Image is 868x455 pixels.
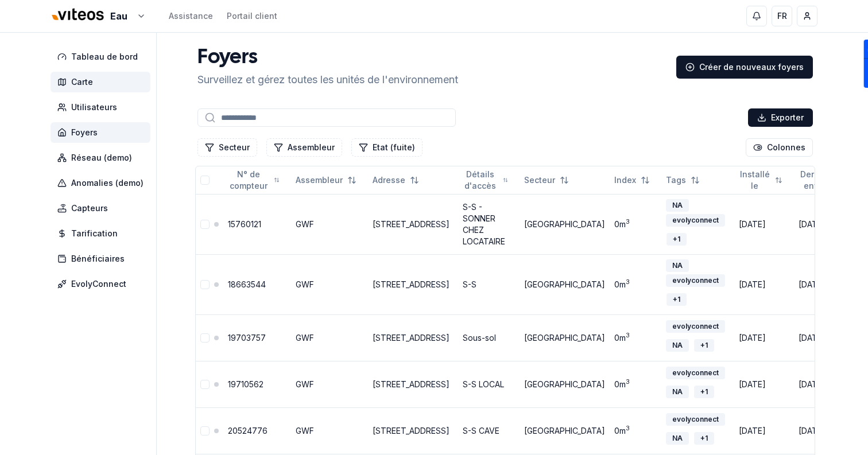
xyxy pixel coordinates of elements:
[51,97,155,118] a: Utilisateurs
[200,333,210,343] button: Sélectionner la ligne
[614,425,657,437] div: 0 m
[197,72,458,88] p: Surveillez et gérez toutes les unités de l'environnement
[373,279,449,289] a: [STREET_ADDRESS]
[291,194,368,254] td: GWF
[200,220,210,229] button: Sélectionner la ligne
[614,379,657,390] div: 0 m
[520,194,610,254] td: [GEOGRAPHIC_DATA]
[51,274,155,294] a: EvolyConnect
[524,174,555,186] span: Secteur
[458,254,520,314] td: S-S
[458,194,520,254] td: S-S - SONNER CHEZ LOCATAIRE
[51,4,146,29] button: Eau
[794,361,853,407] td: [DATE]
[734,361,794,407] td: [DATE]
[614,332,657,344] div: 0 m
[197,46,458,69] h1: Foyers
[614,279,657,290] div: 0 m
[200,426,210,435] button: Sélectionner la ligne
[626,425,630,432] sup: 3
[799,169,831,192] span: Dernièr envoi
[169,10,213,22] a: Assistance
[748,108,813,127] button: Exporter
[228,279,266,289] a: 18663544
[666,274,725,287] div: evolyconnect
[694,339,714,352] div: + 1
[614,219,657,230] div: 0 m
[694,432,714,445] div: + 1
[734,194,794,254] td: [DATE]
[71,253,125,265] span: Bénéficiaires
[666,339,689,352] div: NA
[794,194,853,254] td: [DATE]
[666,293,687,306] div: + 1
[792,171,848,189] button: Sorted ascending. Click to sort descending.
[110,9,127,23] span: Eau
[373,174,405,186] span: Adresse
[626,378,630,386] sup: 3
[659,171,707,189] button: Not sorted. Click to sort ascending.
[666,259,689,272] div: NA
[520,361,610,407] td: [GEOGRAPHIC_DATA]
[71,76,93,88] span: Carte
[794,314,853,361] td: [DATE]
[71,278,126,290] span: EvolyConnect
[200,380,210,389] button: Sélectionner la ligne
[228,379,263,389] a: 19710562
[291,407,368,454] td: GWF
[772,6,792,26] button: FR
[51,72,155,92] a: Carte
[520,254,610,314] td: [GEOGRAPHIC_DATA]
[626,332,630,339] sup: 3
[296,174,343,186] span: Assembleur
[693,335,714,356] button: +1
[373,426,449,435] a: [STREET_ADDRESS]
[51,173,155,193] a: Anomalies (demo)
[666,229,687,250] button: +1
[666,233,687,246] div: + 1
[734,314,794,361] td: [DATE]
[228,219,261,229] a: 15760121
[71,51,138,63] span: Tableau de bord
[794,254,853,314] td: [DATE]
[51,147,155,168] a: Réseau (demo)
[666,386,689,398] div: NA
[266,138,342,157] button: Filtrer les lignes
[739,169,770,192] span: Installé le
[197,138,257,157] button: Filtrer les lignes
[734,254,794,314] td: [DATE]
[746,138,813,157] button: Cocher les colonnes
[221,171,286,189] button: Not sorted. Click to sort ascending.
[228,333,266,343] a: 19703757
[666,413,725,426] div: evolyconnect
[71,177,144,189] span: Anomalies (demo)
[693,428,714,449] button: +1
[517,171,576,189] button: Not sorted. Click to sort ascending.
[228,426,268,435] a: 20524776
[51,1,106,29] img: Viteos - Eau Logo
[51,248,155,269] a: Bénéficiaires
[71,102,117,113] span: Utilisateurs
[227,10,277,22] a: Portail client
[794,407,853,454] td: [DATE]
[520,407,610,454] td: [GEOGRAPHIC_DATA]
[71,203,108,214] span: Capteurs
[71,127,98,138] span: Foyers
[71,228,118,239] span: Tarification
[694,386,714,398] div: + 1
[51,223,155,244] a: Tarification
[456,171,515,189] button: Not sorted. Click to sort ascending.
[676,56,813,79] a: Créer de nouveaux foyers
[373,333,449,343] a: [STREET_ADDRESS]
[666,174,686,186] span: Tags
[626,278,630,286] sup: 3
[626,218,630,225] sup: 3
[463,169,498,192] span: Détails d'accès
[291,314,368,361] td: GWF
[200,176,210,185] button: Tout sélectionner
[366,171,426,189] button: Not sorted. Click to sort ascending.
[291,254,368,314] td: GWF
[51,46,155,67] a: Tableau de bord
